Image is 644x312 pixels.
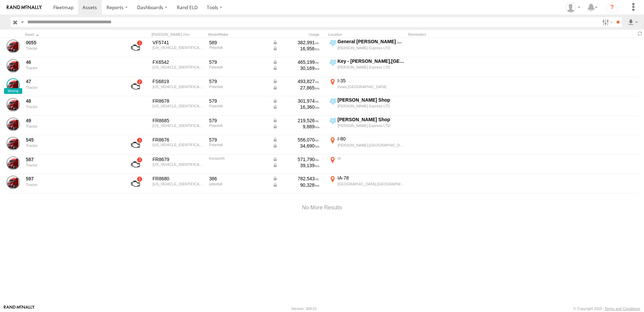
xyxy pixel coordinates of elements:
[4,305,35,312] a: Visit our Website
[6,98,20,111] a: View Asset Details
[153,118,204,124] div: FR8685
[563,2,583,12] div: Tim Zylstra
[153,85,204,89] div: 1XPBDP9X0LD665787
[328,175,406,193] label: Click to View Current Location
[337,116,405,123] div: [PERSON_NAME] Shop
[26,124,118,128] div: undefined
[153,78,204,84] div: FS6819
[337,156,405,161] div: IA
[153,46,204,50] div: 1XPBDP9X0LD665692
[337,97,405,103] div: [PERSON_NAME] Shop
[272,137,320,143] div: Data from Vehicle CANbus
[627,17,639,27] label: Export results as...
[26,156,118,162] a: 587
[272,46,320,52] div: Data from Vehicle CANbus
[26,163,118,167] div: undefined
[26,183,118,187] div: undefined
[337,143,405,148] div: [PERSON_NAME],[GEOGRAPHIC_DATA]
[20,17,25,27] label: Search Query
[272,78,320,84] div: Data from Vehicle CANbus
[208,32,269,37] div: Model/Make
[123,176,148,192] a: View Asset with Fault/s
[26,46,118,50] div: undefined
[607,2,617,13] i: ?
[153,156,204,162] div: FR8679
[337,65,405,70] div: [PERSON_NAME] Express LTD
[337,104,405,108] div: [PERSON_NAME] Express LTD
[153,162,204,166] div: 1XDAD49X36J139868
[209,137,268,143] div: 579
[328,116,406,135] label: Click to View Current Location
[328,32,406,37] div: Location
[209,182,268,186] div: peterbilt
[26,176,118,182] a: 597
[26,66,118,70] div: undefined
[26,118,118,124] a: 49
[6,40,20,53] a: View Asset Details
[6,156,20,170] a: View Asset Details
[337,46,405,50] div: [PERSON_NAME] Express LTD
[337,84,405,89] div: Dows,[GEOGRAPHIC_DATA]
[209,65,268,69] div: Peterbilt
[209,40,268,46] div: 589
[153,137,204,143] div: FR8676
[337,38,405,45] div: General [PERSON_NAME] Avon
[605,307,640,311] a: Terms and Conditions
[291,307,317,311] div: Version: 309.01
[337,78,405,84] div: I-35
[153,182,204,186] div: 1XPHD49X1CD144649
[272,162,320,168] div: Data from Vehicle CANbus
[272,65,320,71] div: Data from Vehicle CANbus
[26,78,118,84] a: 47
[26,59,118,65] a: 46
[328,58,406,76] label: Click to View Current Location
[272,182,320,188] div: Data from Vehicle CANbus
[337,123,405,128] div: [PERSON_NAME] Express LTD
[337,182,405,186] div: [GEOGRAPHIC_DATA],[GEOGRAPHIC_DATA]
[209,143,268,147] div: Peterbilt
[209,118,268,124] div: 579
[26,144,118,148] div: undefined
[153,176,204,182] div: FR8680
[26,40,118,46] a: 0055
[26,105,118,109] div: undefined
[152,32,205,37] div: [PERSON_NAME]./Vin
[26,137,118,143] a: 545
[272,176,320,182] div: Data from Vehicle CANbus
[209,124,268,128] div: Peterbilt
[272,85,320,91] div: Data from Vehicle CANbus
[337,58,405,64] div: Key - [PERSON_NAME],[GEOGRAPHIC_DATA]
[123,40,148,56] a: View Asset with Fault/s
[6,176,20,189] a: View Asset Details
[6,137,20,150] a: View Asset Details
[272,59,320,65] div: Data from Vehicle CANbus
[573,307,640,311] div: © Copyright 2025 -
[271,32,325,37] div: Usage
[153,143,204,147] div: 1XPBD49X8LD664773
[209,59,268,65] div: 579
[272,156,320,162] div: Data from Vehicle CANbus
[153,40,204,46] div: VF5741
[209,78,268,84] div: 579
[153,65,204,69] div: 1XPBDP9X5LD665686
[337,175,405,181] div: IA-78
[209,98,268,104] div: 579
[26,85,118,89] div: undefined
[25,32,119,37] div: Click to Sort
[6,59,20,73] a: View Asset Details
[209,85,268,89] div: Peterbilt
[272,98,320,104] div: Data from Vehicle CANbus
[272,40,320,46] div: Data from Vehicle CANbus
[153,104,204,108] div: 1XPBD49X6PD860006
[123,78,148,95] a: View Asset with Fault/s
[123,156,148,173] a: View Asset with Fault/s
[153,98,204,104] div: FR8678
[153,59,204,65] div: FX6542
[328,38,406,57] label: Click to View Current Location
[272,104,320,110] div: Data from Vehicle CANbus
[328,78,406,96] label: Click to View Current Location
[6,118,20,131] a: View Asset Details
[636,30,644,37] span: Refresh
[7,5,42,10] img: rand-logo.svg
[6,78,20,92] a: View Asset Details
